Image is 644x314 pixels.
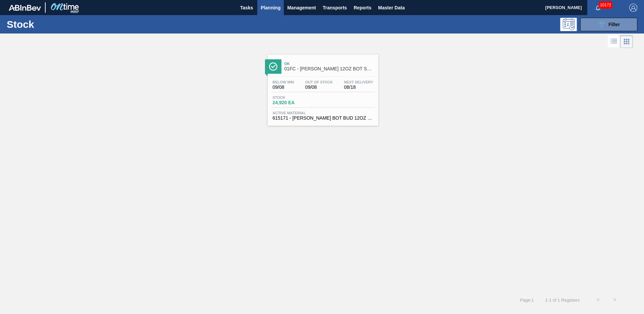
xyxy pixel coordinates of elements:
span: Planning [261,4,280,12]
span: 615171 - CARR BOT BUD 12OZ SNUG 12/12 12OZ BOT 09 [273,116,373,121]
span: Master Data [378,4,405,12]
span: Stock [273,96,320,100]
div: Card Vision [620,35,633,48]
span: Transports [323,4,347,12]
button: Filter [580,18,637,31]
span: Active Material [273,111,373,115]
span: Next Delivery [344,80,373,84]
img: Logout [629,4,637,12]
span: 01FC - CARR BUD 12OZ BOT SNUG 12/12 12OZ BOT AQUEOUS COATING [284,66,375,71]
span: Reports [354,4,371,12]
span: 08/18 [344,85,373,90]
div: List Vision [608,35,620,48]
span: 09/08 [305,85,333,90]
span: 10172 [599,1,612,9]
span: Below Min [273,80,294,84]
a: ÍconeOk01FC - [PERSON_NAME] 12OZ BOT SNUG 12/12 12OZ BOT AQUEOUS COATINGBelow Min09/08Out Of Stoc... [263,50,382,126]
span: Tasks [239,4,254,12]
img: TNhmsLtSVTkK8tSr43FrP2fwEKptu5GPRR3wAAAABJRU5ErkJggg== [9,5,41,11]
span: 09/08 [273,85,294,90]
img: Ícone [269,62,277,71]
span: 24,920 EA [273,100,320,105]
span: 1 - 1 of 1 Registers [544,298,580,303]
button: < [590,292,606,308]
button: Notifications [587,3,609,12]
span: Out Of Stock [305,80,333,84]
div: Programming: no user selected [560,18,577,31]
span: Page : 1 [520,298,534,303]
h1: Stock [7,20,107,28]
span: Filter [608,22,620,27]
button: > [606,292,623,308]
span: Ok [284,62,375,66]
span: Management [287,4,316,12]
